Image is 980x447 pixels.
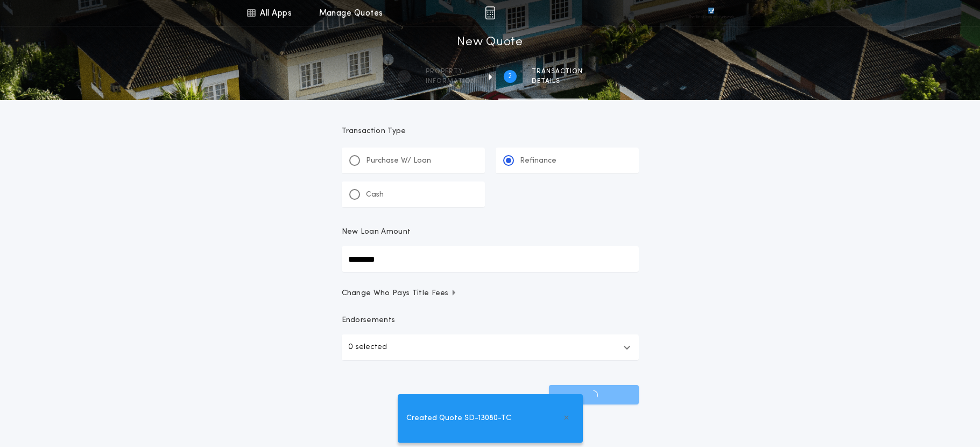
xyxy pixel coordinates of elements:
p: New Loan Amount [342,227,411,238]
p: 0 selected [348,341,387,354]
p: Endorsements [342,315,639,326]
span: Created Quote SD-13080-TC [406,413,511,424]
h2: 2 [508,72,512,81]
p: Transaction Type [342,126,639,137]
button: 0 selected [342,334,639,360]
img: img [485,6,495,19]
span: details [532,77,583,86]
p: Purchase W/ Loan [366,156,431,166]
span: Change Who Pays Title Fees [342,288,457,299]
span: Transaction [532,67,583,76]
input: New Loan Amount [342,246,639,272]
p: Cash [366,190,384,200]
img: vs-icon [688,8,734,18]
button: Change Who Pays Title Fees [342,288,639,299]
span: information [426,77,476,86]
h1: New Quote [457,34,523,51]
span: Property [426,67,476,76]
p: Refinance [520,156,556,166]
